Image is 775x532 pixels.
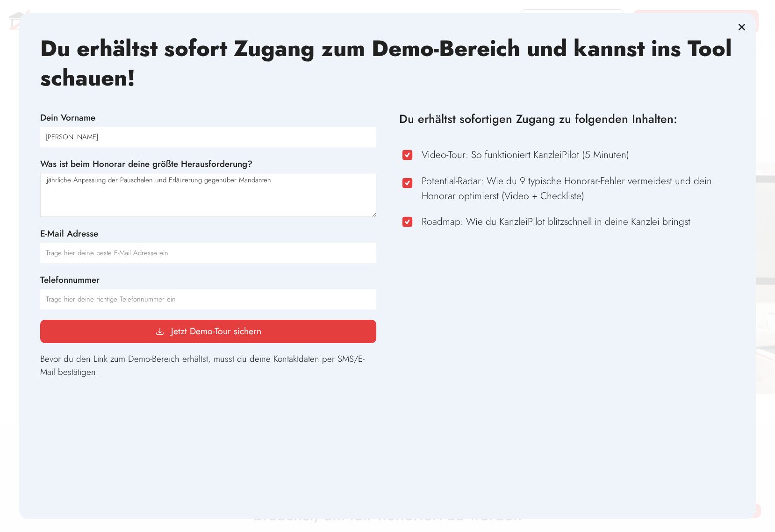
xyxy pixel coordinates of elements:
span: Jetzt Demo-Tour sichern [171,327,261,336]
input: Trage hier deine beste E-Mail Adresse ein [40,243,376,264]
h2: Du erhältst sofort Zugang zum Demo-Bereich und kannst ins Tool schauen! [40,34,734,93]
h3: Du erhältst sofortigen Zugang zu folgenden Inhalten: [399,111,735,127]
label: E-Mail Adresse [40,227,98,243]
span: Potential-Radar: Wie du 9 typische Honorar-Fehler vermeidest und dein Honorar optimierst (Video +... [419,174,734,203]
form: Honorar-Check [40,111,376,353]
span: Roadmap: Wie du KanzleiPilot blitzschnell in deine Kanzlei bringst [419,215,690,230]
label: Telefonnummer [40,273,100,289]
a: Close [737,22,746,32]
input: Nur Nummern oder Telefon-Zeichen (#, -, *, etc) werden akzeptiert. [40,289,376,310]
button: Jetzt Demo-Tour sichern [40,320,376,343]
label: Dein Vorname [40,111,95,127]
span: Video-Tour: So funktioniert KanzleiPilot (5 Minuten) [419,148,629,163]
p: Bevor du den Link zum Demo-Bereich erhältst, musst du deine Kontaktdaten per SMS/E-Mail bestätigen. [40,352,376,379]
label: Was ist beim Honorar deine größte Herausforderung? [40,158,252,173]
input: Trage hier deinen Vornamen ein [40,127,376,148]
